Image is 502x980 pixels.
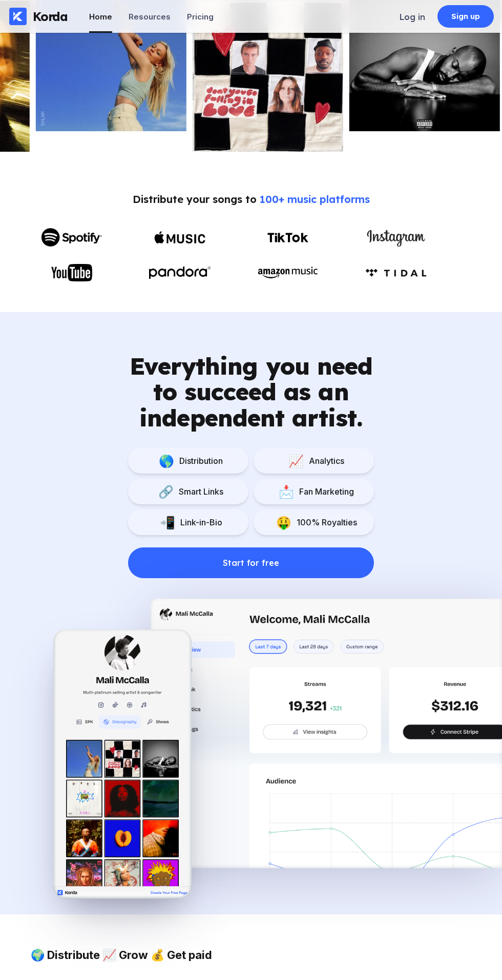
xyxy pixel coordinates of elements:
[294,486,354,497] div: Fan Marketing
[257,264,319,281] img: Amazon
[291,517,357,527] div: 100% Royalties
[154,223,205,252] img: Apple Music
[155,515,175,530] div: 📲
[133,193,370,206] div: Distribute your songs to
[129,12,171,22] div: Resources
[274,484,294,499] div: 📩
[154,454,174,468] div: 🌎
[451,11,480,22] div: Sign up
[128,353,374,431] div: Everything you need to succeed as an independent artist.
[260,193,370,206] span: 100+ music platforms
[128,547,374,578] button: Start for free
[153,484,174,499] div: 🔗
[193,1,343,152] img: Picture of the author
[267,233,308,242] img: TikTok
[149,267,211,279] img: Pandora
[175,517,222,527] div: Link-in-Bio
[271,515,291,530] div: 🤑
[365,227,427,249] img: Instagram
[223,558,279,568] div: Start for free
[89,12,112,22] div: Home
[400,12,425,22] div: Log in
[304,456,344,466] div: Analytics
[31,945,471,966] div: 🌍 Distribute 📈 Grow 💰 Get paid
[174,486,223,497] div: Smart Links
[51,264,92,281] img: YouTube
[365,269,427,277] img: Amazon
[41,228,102,247] img: Spotify
[187,12,214,22] div: Pricing
[283,454,304,468] div: 📈
[33,9,68,24] div: Korda
[174,456,223,466] div: Distribution
[437,5,494,28] a: Sign up
[128,535,374,578] a: Start for free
